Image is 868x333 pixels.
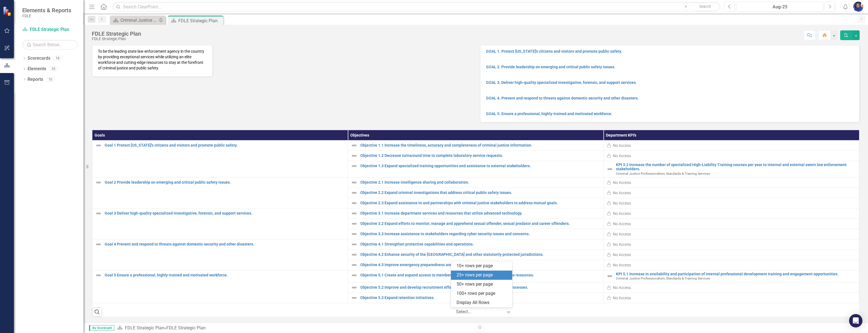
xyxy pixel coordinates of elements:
[736,2,823,12] button: Aug-25
[53,56,62,61] div: 18
[604,161,859,177] td: Double-Click to Edit Right Click for Context Menu
[360,252,601,257] a: Objective 4.2 Enhance security of the [GEOGRAPHIC_DATA] and other statutorily protected jurisdict...
[351,200,357,206] img: Not Defined
[360,285,601,290] a: Objective 5.2 Improve and develop recruitment efforts and department employment processes.
[46,77,55,82] div: 10
[351,189,357,196] img: Not Defined
[613,200,631,206] div: No Access
[613,180,631,185] div: No Access
[457,272,509,278] div: 25+ rows per page
[606,166,613,172] img: Not Defined
[28,55,50,62] a: Scorecards
[457,300,509,306] div: Display All Rows
[95,272,102,279] img: Not Defined
[351,142,357,149] img: Not Defined
[613,221,631,227] div: No Access
[613,252,631,257] div: No Access
[360,222,601,226] a: Objective 3.2 Expand efforts to monitor, manage and apprehend sexual offender, sexual predator an...
[105,180,345,184] a: Goal 2 Provide leadership on emerging and critical public safety issues.
[105,273,345,277] a: Goal 5 Ensure a professional, highly-trained and motivated workforce.
[360,242,601,246] a: Objective 4.1 Strengthen protective capabilities and operations.
[360,154,601,158] a: Objective 1.2 Decrease turnaround time to complete laboratory service requests.
[178,17,222,24] div: FDLE Strategic Plan
[22,40,78,50] input: Search Below...
[613,242,631,247] div: No Access
[457,263,509,269] div: 10+ rows per page
[113,2,720,12] input: Search ClearPoint...
[360,211,601,215] a: Objective 3.1 Increase department services and resources that utilize advanced technology.
[105,242,345,246] a: Goal 4 Prevent and respond to threats against domestic security and other disasters.
[120,17,157,24] div: Criminal Justice Professionalism, Standards & Training Services Landing Page
[166,325,206,330] div: FDLE Strategic Plan
[613,211,631,216] div: No Access
[616,172,710,176] span: Criminal Justice Professionalism, Standards & Training Services
[351,272,357,279] img: Not Defined
[105,211,345,215] a: Goal 3 Deliver high-quality specialized investigative, forensic, and support services.
[28,76,43,83] a: Reports
[3,6,13,16] img: ClearPoint Strategy
[613,231,631,237] div: No Access
[351,295,357,301] img: Not Defined
[613,153,631,159] div: No Access
[360,164,601,168] a: Objective 1.3 Expand specialized training opportunities and assistance to external stakeholders.
[613,285,631,290] div: No Access
[351,231,357,237] img: Not Defined
[613,143,631,148] div: No Access
[28,66,46,72] a: Elements
[360,191,601,195] a: Objective 2.2 Expand criminal investigations that address critical public safety issues.
[360,263,601,267] a: Objective 4.3 Improve emergency preparedness and mutual aid services and support.
[351,163,357,169] img: Not Defined
[691,3,719,11] button: Search
[351,179,357,186] img: Not Defined
[360,232,601,236] a: Objective 3.3 Increase assistance to stakeholders regarding cyber security issues and concerns.
[92,31,141,37] div: FDLE Strategic Plan
[89,325,114,331] span: By Scorecard
[351,241,357,248] img: Not Defined
[360,273,601,277] a: Objective 5.1 Create and expand access to member development, training and wellness resources.
[457,281,509,288] div: 50+ rows per page
[360,143,601,147] a: Objective 1.1 Increase the timeliness, accuracy and completeness of criminal justice information.
[486,65,615,69] a: GOAL 2. Provide leadership on emerging and critical public safety issues.
[606,273,613,279] img: Not Defined
[49,67,58,71] div: 35
[351,210,357,217] img: Not Defined
[613,190,631,196] div: No Access
[613,262,631,268] div: No Access
[613,295,631,301] div: No Access
[738,4,821,10] div: Aug-25
[22,7,71,14] span: Elements & Reports
[95,210,102,217] img: Not Defined
[849,314,862,327] div: Open Intercom Messenger
[853,2,863,12] img: Somi Akter
[486,96,639,100] a: GOAL 4. Prevent and respond to threats against domestic security and other disasters.
[360,296,601,300] a: Objective 5.3 Expand retention initiatives.
[604,270,859,282] td: Double-Click to Edit Right Click for Context Menu
[125,325,164,330] a: FDLE Strategic Plan
[22,26,78,33] a: FDLE Strategic Plan
[351,284,357,291] img: Not Defined
[22,14,71,18] small: FDLE
[92,37,141,41] div: FDLE Strategic Plan
[360,201,601,205] a: Objective 2.3 Expand assistance to and partnerships with criminal justice stakeholders to address...
[98,48,207,71] p: To be the leading state law enforcement agency in the country by providing exceptional services w...
[616,276,710,280] span: Criminal Justice Professionalism, Standards & Training Services
[95,241,102,248] img: Not Defined
[95,142,102,149] img: Not Defined
[360,180,601,184] a: Objective 2.1 Increase intelligence sharing and collaboration.
[111,17,157,24] a: Criminal Justice Professionalism, Standards & Training Services Landing Page
[486,49,622,54] a: GOAL 1. Protect [US_STATE]'s citizens and visitors and promote public safety.
[616,163,856,171] a: KPI 3.2 Increase the number of specialized High-Liability Training courses per year to internal a...
[457,290,509,297] div: 100+ rows per page
[117,325,472,331] div: »
[351,152,357,159] img: Not Defined
[351,262,357,268] img: Not Defined
[105,143,345,147] a: Goal 1 Protect [US_STATE]'s citizens and visitors and promote public safety.
[616,272,856,276] a: KPI 5.1 Increase in availability and participation of internal professional development training ...
[351,220,357,227] img: Not Defined
[486,111,612,116] a: GOAL 5. Ensure a professional, highly-trained and motivated workforce.
[699,4,711,9] span: Search
[351,251,357,258] img: Not Defined
[95,179,102,186] img: Not Defined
